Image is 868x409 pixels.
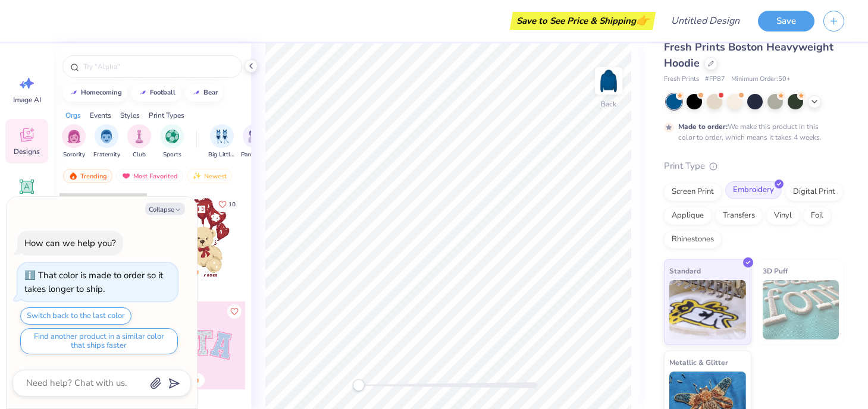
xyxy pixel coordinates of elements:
div: bear [203,89,218,96]
div: Styles [120,110,140,121]
span: Minimum Order: 50 + [731,74,791,84]
div: Digital Print [785,183,843,201]
span: Designs [14,147,40,156]
button: filter button [160,124,184,159]
button: Like [213,196,241,212]
div: Print Types [149,110,184,121]
button: homecoming [62,84,127,102]
div: Screen Print [664,183,722,201]
span: Image AI [13,95,41,105]
div: Rhinestones [664,231,722,248]
div: Newest [187,169,232,183]
div: filter for Fraternity [93,124,120,159]
img: trend_line.gif [69,89,79,96]
img: trend_line.gif [138,89,148,96]
div: filter for Parent's Weekend [241,124,268,159]
button: Like [227,304,242,319]
button: filter button [208,124,236,159]
span: 👉 [636,13,649,27]
img: Sports Image [165,130,179,143]
img: Fraternity Image [100,130,113,143]
div: Back [601,99,616,109]
div: filter for Sorority [62,124,86,159]
button: Save [758,11,814,32]
button: Find another product in a similar color that ships faster [20,328,178,354]
img: newest.gif [192,172,202,180]
button: filter button [241,124,268,159]
button: filter button [93,124,120,159]
button: bear [185,84,223,102]
span: Sports [163,150,181,159]
span: Parent's Weekend [241,150,268,159]
input: Try "Alpha" [82,61,234,73]
button: Switch back to the last color [20,307,131,325]
div: We make this product in this color to order, which means it takes 4 weeks. [678,121,825,143]
div: Accessibility label [353,379,365,391]
input: Untitled Design [662,9,749,33]
div: homecoming [81,89,122,96]
div: Print Type [664,159,844,173]
img: Club Image [133,130,146,143]
div: football [150,89,176,96]
span: Metallic & Glitter [669,356,728,369]
img: Parent's Weekend Image [248,130,262,143]
span: Sorority [63,150,85,159]
button: filter button [62,124,86,159]
span: 10 [228,202,236,207]
span: Standard [669,265,701,277]
div: filter for Sports [160,124,184,159]
div: How can we help you? [24,237,116,249]
div: That color is made to order so it takes longer to ship. [24,269,163,295]
span: Fresh Prints [664,74,699,84]
img: trend_line.gif [192,89,201,96]
img: 3D Puff [763,280,839,339]
div: filter for Club [127,124,151,159]
img: trending.gif [68,172,78,180]
span: Big Little Reveal [208,150,236,159]
img: Back [597,69,621,93]
span: # FP87 [705,74,725,84]
div: Applique [664,207,712,225]
div: Transfers [715,207,763,225]
div: Most Favorited [116,169,183,183]
strong: Made to order: [678,122,728,131]
span: Club [133,150,146,159]
div: Embroidery [725,181,782,199]
img: Sorority Image [67,130,81,143]
div: Vinyl [766,207,800,225]
img: Standard [669,280,746,339]
span: 3D Puff [763,265,788,277]
button: football [131,84,181,102]
button: Collapse [145,203,185,215]
img: most_fav.gif [121,172,131,180]
span: Fraternity [93,150,120,159]
div: Save to See Price & Shipping [513,12,653,30]
img: Big Little Reveal Image [215,130,228,143]
button: filter button [127,124,151,159]
div: Orgs [65,110,81,121]
div: Trending [63,169,112,183]
div: Foil [803,207,831,225]
div: filter for Big Little Reveal [208,124,236,159]
div: Events [90,110,111,121]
